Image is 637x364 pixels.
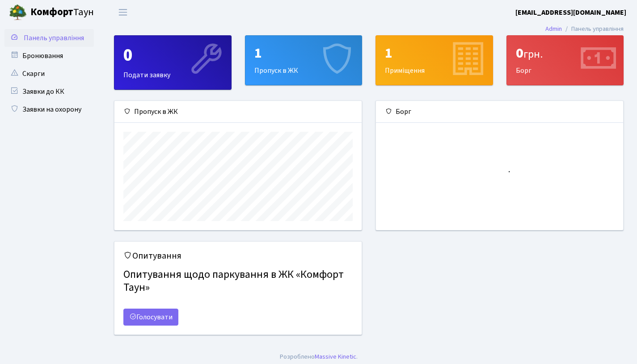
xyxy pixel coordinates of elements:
a: Admin [545,24,562,33]
a: Бронювання [4,47,94,65]
a: Голосувати [123,309,178,326]
a: Massive Kinetic [315,352,356,361]
h5: Опитування [123,251,353,261]
a: Розроблено [280,352,315,361]
div: Подати заявку [114,36,231,89]
span: Таун [30,5,94,20]
b: Комфорт [30,5,73,19]
a: Заявки на охорону [4,100,94,118]
div: Пропуск в ЖК [114,101,362,123]
img: logo.png [9,4,27,21]
a: 1Пропуск в ЖК [245,35,363,85]
a: Заявки до КК [4,83,94,100]
b: [EMAIL_ADDRESS][DOMAIN_NAME] [515,8,626,17]
a: 0Подати заявку [114,35,232,90]
div: 0 [516,45,615,62]
div: Пропуск в ЖК [245,36,362,85]
div: 0 [123,45,222,66]
div: Борг [507,36,624,85]
div: Борг [376,101,623,123]
button: Переключити навігацію [112,5,134,20]
h4: Опитування щодо паркування в ЖК «Комфорт Таун» [123,265,353,298]
div: 1 [254,45,353,62]
nav: breadcrumb [532,20,637,38]
a: [EMAIL_ADDRESS][DOMAIN_NAME] [515,7,626,18]
span: грн. [523,46,543,62]
a: Панель управління [4,29,94,47]
span: Панель управління [24,33,84,43]
a: 1Приміщення [375,35,493,85]
div: . [280,352,358,362]
li: Панель управління [562,24,624,34]
div: Приміщення [376,36,493,85]
a: Скарги [4,65,94,83]
div: 1 [385,45,484,62]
